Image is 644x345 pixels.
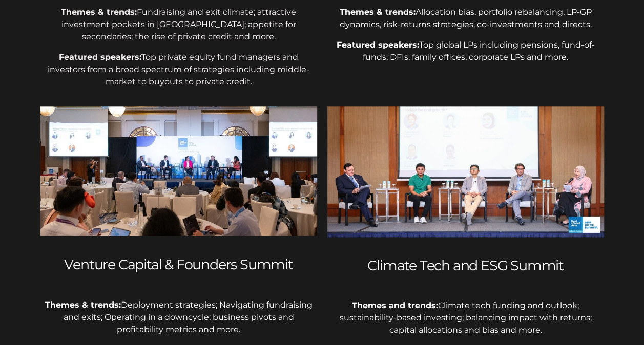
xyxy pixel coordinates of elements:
span: Top global LPs including pensions, fund-of-funds, DFIs, family offices, corporate LPs and more. [363,40,595,62]
b: Themes and trends: [352,300,438,310]
h2: Climate Tech and ESG Summit [327,257,604,274]
strong: Themes & trends: [61,7,137,17]
p: Top private equity fund managers and investors from a broad spectrum of strategies including midd... [40,51,317,88]
p: Fundraising and exit climate; attractive investment pockets in [GEOGRAPHIC_DATA]; appetite for se... [40,6,317,43]
span: Featured speakers: [337,40,419,50]
strong: Featured speakers: [59,52,141,62]
p: Climate tech funding and outlook; sustainability-based investing; balancing impact with returns; ... [327,299,604,336]
span: Themes & trends: [340,7,416,17]
span: Allocation bias, portfolio rebalancing, LP-GP dynamics, risk-returns strategies, co-investments a... [340,7,594,29]
b: Themes & trends: [45,300,121,310]
h2: Venture Capital & Founders Summit​ [40,256,317,273]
